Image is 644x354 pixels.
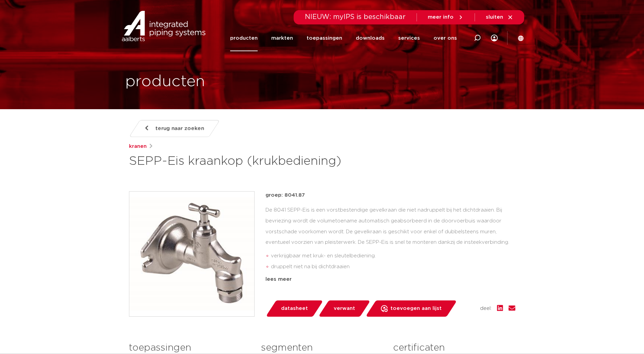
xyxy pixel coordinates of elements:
nav: Menu [230,25,457,51]
a: over ons [434,25,457,51]
a: kranen [129,142,147,151]
p: groep: 8041.87 [265,191,515,199]
a: markten [271,25,293,51]
li: eenvoudige en snelle montage dankzij insteekverbinding [271,272,515,283]
a: downloads [356,25,385,51]
a: verwant [318,300,370,317]
span: verwant [334,303,355,314]
a: services [398,25,420,51]
a: toepassingen [307,25,342,51]
li: druppelt niet na bij dichtdraaien [271,261,515,272]
a: terug naar zoeken [129,120,220,137]
div: De 8041 SEPP-Eis is een vorstbestendige gevelkraan die niet nadruppelt bij het dichtdraaien. Bij ... [265,205,515,273]
div: lees meer [265,275,515,283]
a: producten [230,25,258,51]
span: deel: [480,304,492,313]
span: toevoegen aan lijst [390,303,442,314]
span: datasheet [281,303,308,314]
span: meer info [428,15,454,20]
span: sluiten [486,15,503,20]
a: sluiten [486,14,513,20]
img: Product Image for SEPP-Eis kraankop (krukbediening) [129,192,254,316]
a: meer info [428,14,464,20]
a: datasheet [265,300,323,317]
span: NIEUW: myIPS is beschikbaar [305,14,406,20]
span: terug naar zoeken [155,123,204,134]
h1: SEPP-Eis kraankop (krukbediening) [129,153,384,170]
h1: producten [125,71,205,93]
li: verkrijgbaar met kruk- en sleutelbediening. [271,251,515,261]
